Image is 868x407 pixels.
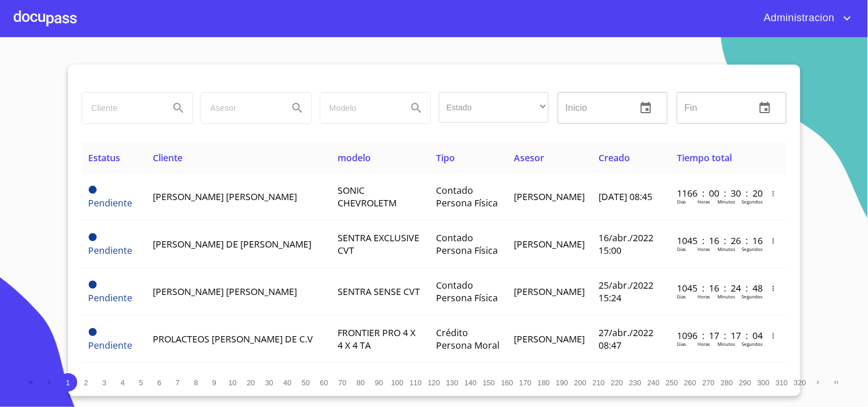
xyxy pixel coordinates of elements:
[153,333,313,345] span: PROLACTEOS [PERSON_NAME] DE C.V
[736,373,755,392] button: 290
[89,186,97,194] span: Pendiente
[436,184,498,209] span: Contado Persona Física
[538,378,550,387] span: 180
[755,373,773,392] button: 300
[89,339,133,352] span: Pendiente
[514,285,585,298] span: [PERSON_NAME]
[283,378,291,387] span: 40
[102,378,106,387] span: 3
[574,378,586,387] span: 200
[520,378,532,387] span: 170
[84,378,88,387] span: 2
[514,238,585,250] span: [PERSON_NAME]
[132,373,150,392] button: 5
[224,373,242,392] button: 10
[279,373,297,392] button: 40
[403,94,430,122] button: Search
[791,373,810,392] button: 320
[176,378,180,387] span: 7
[677,329,754,342] p: 1096 : 17 : 17 : 04
[742,341,763,347] p: Segundos
[755,9,841,27] span: Administracion
[260,373,279,392] button: 30
[480,373,498,392] button: 150
[556,378,568,387] span: 190
[599,151,630,164] span: Creado
[443,373,462,392] button: 130
[572,373,590,392] button: 200
[700,373,718,392] button: 270
[553,373,572,392] button: 190
[370,373,389,392] button: 90
[407,373,425,392] button: 110
[139,378,143,387] span: 5
[742,246,763,252] p: Segundos
[320,93,398,123] input: search
[338,184,397,209] span: SONIC CHEVROLETM
[718,293,735,300] p: Minutos
[645,373,663,392] button: 240
[320,378,328,387] span: 60
[677,246,686,252] p: Dias
[82,93,160,123] input: search
[721,378,733,387] span: 280
[338,232,419,257] span: SENTRA EXCLUSIVE CVT
[677,198,686,205] p: Dias
[153,238,311,250] span: [PERSON_NAME] DE [PERSON_NAME]
[89,328,97,336] span: Pendiente
[436,232,498,257] span: Contado Persona Física
[338,151,371,164] span: modelo
[194,378,198,387] span: 8
[677,187,754,199] p: 1166 : 00 : 30 : 20
[535,373,553,392] button: 180
[201,93,279,123] input: search
[718,198,735,205] p: Minutos
[599,326,653,352] span: 27/abr./2022 08:47
[89,281,97,289] span: Pendiente
[599,279,653,304] span: 25/abr./2022 15:24
[352,373,370,392] button: 80
[334,373,352,392] button: 70
[153,190,297,203] span: [PERSON_NAME] [PERSON_NAME]
[677,341,686,347] p: Dias
[718,341,735,347] p: Minutos
[59,373,77,392] button: 1
[663,373,681,392] button: 250
[121,378,125,387] span: 4
[514,151,544,164] span: Asesor
[611,378,623,387] span: 220
[681,373,700,392] button: 260
[150,373,169,392] button: 6
[697,293,710,300] p: Horas
[666,378,678,387] span: 250
[483,378,495,387] span: 150
[718,246,735,252] p: Minutos
[742,293,763,300] p: Segundos
[462,373,480,392] button: 140
[114,373,132,392] button: 4
[169,373,187,392] button: 7
[742,198,763,205] p: Segundos
[66,378,70,387] span: 1
[501,378,513,387] span: 160
[96,373,114,392] button: 3
[356,378,364,387] span: 80
[425,373,443,392] button: 120
[265,378,273,387] span: 30
[315,373,334,392] button: 60
[773,373,791,392] button: 310
[428,378,440,387] span: 120
[338,285,420,298] span: SENTRA SENSE CVT
[677,151,732,164] span: Tiempo total
[297,373,315,392] button: 50
[436,151,455,164] span: Tipo
[627,373,645,392] button: 230
[338,378,346,387] span: 70
[228,378,236,387] span: 10
[697,198,710,205] p: Horas
[212,378,216,387] span: 9
[247,378,255,387] span: 20
[436,279,498,304] span: Contado Persona Física
[599,232,653,257] span: 16/abr./2022 15:00
[498,373,517,392] button: 160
